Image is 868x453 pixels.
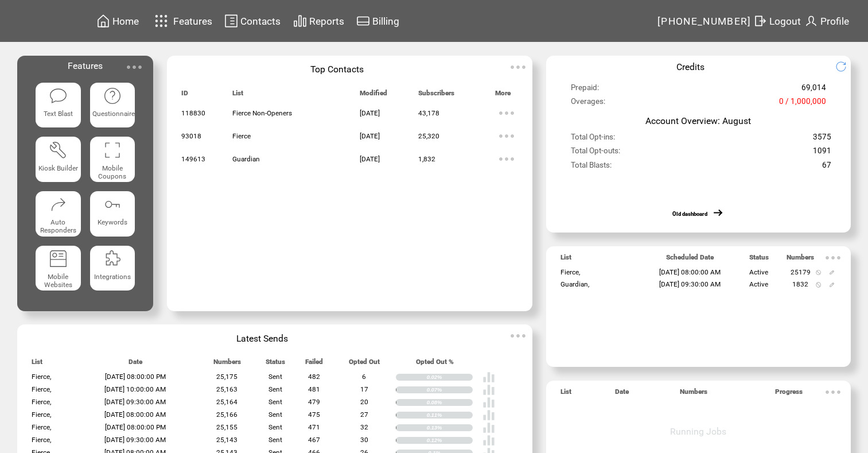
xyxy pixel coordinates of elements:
[49,195,67,214] img: auto-responders.svg
[355,12,401,30] a: Billing
[676,61,704,72] span: Credits
[151,11,172,30] img: features.svg
[560,253,571,266] span: List
[68,60,103,71] span: Features
[418,155,435,163] span: 1,832
[40,218,76,234] span: Auto Responders
[49,141,67,159] img: tool%201.svg
[181,155,205,163] span: 149613
[360,411,368,419] span: 27
[310,64,364,75] span: Top Contacts
[90,83,135,128] a: Questionnaire
[560,280,589,288] span: Guardian,
[216,398,238,406] span: 25,164
[32,358,42,371] span: List
[816,270,821,275] img: notallowed.svg
[427,424,473,431] div: 0.13%
[749,280,768,288] span: Active
[507,56,530,79] img: ellypsis.svg
[98,218,127,226] span: Keywords
[829,270,834,275] img: edit.svg
[216,423,238,431] span: 25,155
[495,148,518,171] img: ellypsis.svg
[293,14,307,28] img: chart.svg
[804,14,818,28] img: profile.svg
[92,110,135,118] span: Questionnaire
[216,436,238,444] span: 25,143
[90,137,135,182] a: Mobile Coupons
[779,97,826,111] span: 0 / 1,000,000
[104,436,166,444] span: [DATE] 09:30:00 AM
[418,109,439,117] span: 43,178
[360,385,368,393] span: 17
[309,16,344,27] span: Reports
[95,12,141,30] a: Home
[680,388,707,401] span: Numbers
[223,12,282,30] a: Contacts
[427,437,473,444] div: 0.12%
[32,398,51,406] span: Fierce,
[112,16,139,27] span: Home
[90,246,135,291] a: Integrations
[672,211,707,217] a: Old dashboard
[507,324,530,347] img: ellypsis.svg
[356,14,370,28] img: creidtcard.svg
[308,373,320,381] span: 482
[362,373,366,381] span: 6
[829,282,834,287] img: edit.svg
[103,141,122,159] img: coupons.svg
[268,436,282,444] span: Sent
[482,421,495,434] img: poll%20-%20white.svg
[181,132,201,140] span: 93018
[150,10,215,32] a: Features
[775,388,803,401] span: Progress
[216,411,238,419] span: 25,166
[571,83,599,97] span: Prepaid:
[418,89,454,102] span: Subscribers
[232,132,251,140] span: Fierce
[308,436,320,444] span: 467
[181,109,205,117] span: 118830
[427,399,473,406] div: 0.08%
[803,12,851,30] a: Profile
[813,146,831,160] span: 1091
[427,386,473,393] div: 0.07%
[38,164,78,172] span: Kiosk Builder
[816,282,821,287] img: notallowed.svg
[749,268,768,276] span: Active
[216,373,238,381] span: 25,175
[360,436,368,444] span: 30
[560,268,580,276] span: Fierce,
[103,87,122,105] img: questionnaire.svg
[308,423,320,431] span: 471
[268,423,282,431] span: Sent
[822,381,844,404] img: ellypsis.svg
[571,97,605,111] span: Overages:
[32,385,51,393] span: Fierce,
[232,89,243,102] span: List
[308,398,320,406] span: 479
[105,423,166,431] span: [DATE] 08:00:00 PM
[360,109,380,117] span: [DATE]
[360,398,368,406] span: 20
[44,273,72,289] span: Mobile Websites
[236,333,288,344] span: Latest Sends
[32,373,51,381] span: Fierce,
[36,137,81,182] a: Kiosk Builder
[615,388,629,401] span: Date
[801,83,826,97] span: 69,014
[173,16,212,27] span: Features
[349,358,380,371] span: Opted Out
[482,396,495,409] img: poll%20-%20white.svg
[418,132,439,140] span: 25,320
[822,161,831,175] span: 67
[49,87,67,105] img: text-blast.svg
[360,423,368,431] span: 32
[769,16,801,27] span: Logout
[291,12,346,30] a: Reports
[216,385,238,393] span: 25,163
[791,268,811,276] span: 25179
[752,12,803,30] a: Logout
[32,436,51,444] span: Fierce,
[268,398,282,406] span: Sent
